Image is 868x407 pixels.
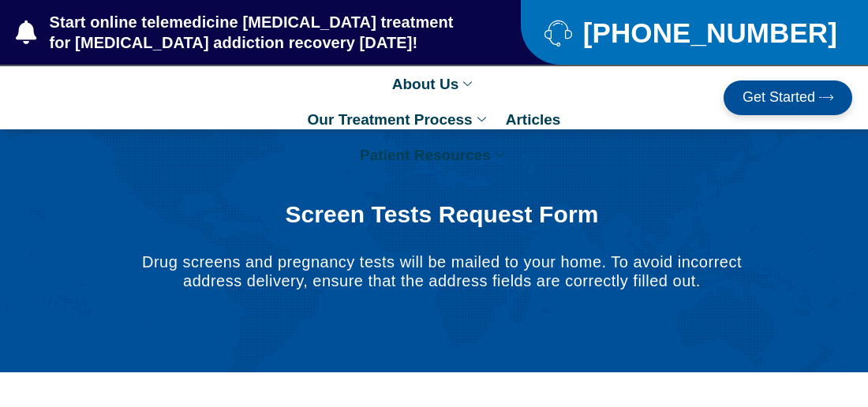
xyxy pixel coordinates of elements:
[544,19,829,47] a: [PHONE_NUMBER]
[498,102,569,137] a: Articles
[579,23,837,43] span: [PHONE_NUMBER]
[384,66,484,102] a: About Us
[122,200,762,229] h1: Screen Tests Request Form
[352,137,516,173] a: Patient Resources
[300,102,498,137] a: Our Treatment Process
[46,12,458,53] span: Start online telemedicine [MEDICAL_DATA] treatment for [MEDICAL_DATA] addiction recovery [DATE]!
[743,90,815,106] span: Get Started
[724,80,852,115] a: Get Started
[122,252,762,290] p: Drug screens and pregnancy tests will be mailed to your home. To avoid incorrect address delivery...
[16,12,458,53] a: Start online telemedicine [MEDICAL_DATA] treatment for [MEDICAL_DATA] addiction recovery [DATE]!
